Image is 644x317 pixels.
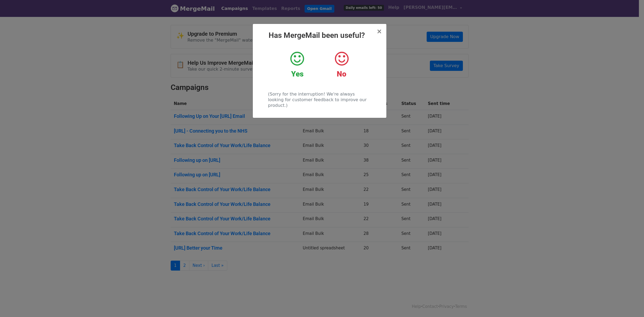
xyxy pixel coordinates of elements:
p: (Sorry for the interruption! We're always looking for customer feedback to improve our product.) [268,91,371,108]
h2: Has MergeMail been useful? [257,31,382,40]
a: No [323,51,360,79]
span: × [376,28,382,35]
strong: No [337,70,346,78]
strong: Yes [291,70,303,78]
button: Close [376,28,382,35]
a: Yes [279,51,315,79]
